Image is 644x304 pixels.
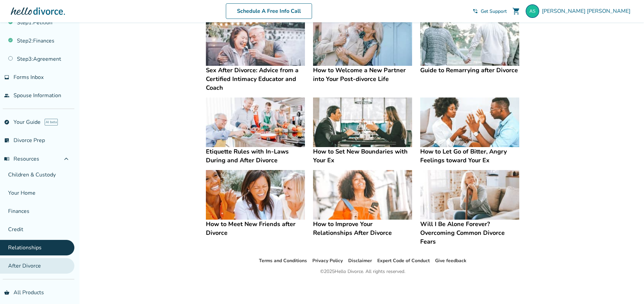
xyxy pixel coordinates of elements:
a: Privacy Policy [312,257,343,264]
a: Expert Code of Conduct [377,257,430,264]
span: inbox [4,75,9,80]
a: How to Let Go of Bitter, Angry Feelings toward Your ExHow to Let Go of Bitter, Angry Feelings tow... [420,98,519,165]
h4: Etiquette Rules with In-Laws During and After Divorce [206,147,305,165]
span: expand_less [62,155,70,163]
li: Disclaimer [348,257,372,265]
h4: How to Let Go of Bitter, Angry Feelings toward Your Ex [420,147,519,165]
a: Sex After Divorce: Advice from a Certified Intimacy Educator and CoachSex After Divorce: Advice f... [206,17,305,92]
span: shopping_cart [512,7,520,15]
h4: How to Welcome a New Partner into Your Post-divorce Life [313,66,412,83]
span: shopping_basket [4,290,9,295]
span: Forms Inbox [14,74,44,81]
a: Schedule A Free Info Call [226,3,312,19]
img: Sex After Divorce: Advice from a Certified Intimacy Educator and Coach [206,17,305,66]
a: How to Meet New Friends after DivorceHow to Meet New Friends after Divorce [206,170,305,237]
span: explore [4,119,9,125]
img: Will I Be Alone Forever? Overcoming Common Divorce Fears [420,170,519,220]
a: How to Welcome a New Partner into Your Post-divorce LifeHow to Welcome a New Partner into Your Po... [313,17,412,84]
img: How to Let Go of Bitter, Angry Feelings toward Your Ex [420,98,519,147]
a: Will I Be Alone Forever? Overcoming Common Divorce FearsWill I Be Alone Forever? Overcoming Commo... [420,170,519,246]
img: How to Improve Your Relationships After Divorce [313,170,412,220]
img: How to Welcome a New Partner into Your Post-divorce Life [313,17,412,66]
h4: How to Set New Boundaries with Your Ex [313,147,412,165]
span: phone_in_talk [473,8,478,14]
a: Guide to Remarrying after DivorceGuide to Remarrying after Divorce [420,17,519,75]
img: Guide to Remarrying after Divorce [420,17,519,66]
span: Resources [4,155,39,163]
span: [PERSON_NAME] [PERSON_NAME] [542,7,633,15]
span: list_alt_check [4,138,9,143]
span: Get Support [481,8,507,15]
h4: Will I Be Alone Forever? Overcoming Common Divorce Fears [420,220,519,246]
img: How to Set New Boundaries with Your Ex [313,98,412,147]
a: How to Improve Your Relationships After DivorceHow to Improve Your Relationships After Divorce [313,170,412,237]
span: menu_book [4,156,9,162]
iframe: Chat Widget [610,272,644,304]
li: Give feedback [435,257,467,265]
div: © 2025 Hello Divorce. All rights reserved. [320,268,405,276]
h4: Guide to Remarrying after Divorce [420,66,519,75]
a: Terms and Conditions [259,257,307,264]
h4: Sex After Divorce: Advice from a Certified Intimacy Educator and Coach [206,66,305,92]
a: Etiquette Rules with In-Laws During and After DivorceEtiquette Rules with In-Laws During and Afte... [206,98,305,165]
span: AI beta [45,119,58,126]
span: people [4,93,9,98]
img: taskstrecker@aol.com [526,4,539,18]
a: How to Set New Boundaries with Your ExHow to Set New Boundaries with Your Ex [313,98,412,165]
img: How to Meet New Friends after Divorce [206,170,305,220]
h4: How to Improve Your Relationships After Divorce [313,220,412,237]
h4: How to Meet New Friends after Divorce [206,220,305,237]
a: phone_in_talkGet Support [473,8,507,15]
img: Etiquette Rules with In-Laws During and After Divorce [206,98,305,147]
